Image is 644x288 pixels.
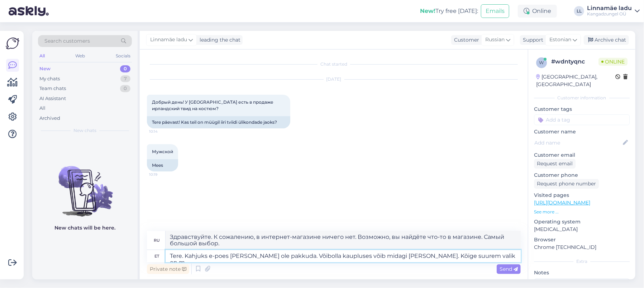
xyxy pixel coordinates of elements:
div: et [154,250,159,262]
span: w [539,60,544,65]
textarea: Tere. Kahjuks e-poes [PERSON_NAME] ole pakkuda. Võibolla kaupluses võib midagi [PERSON_NAME]. Kõi... [166,250,521,262]
div: Support [520,36,543,44]
div: Web [74,51,87,61]
p: See more ... [534,209,630,215]
span: 10:19 [149,172,176,177]
div: All [39,105,46,112]
input: Add name [534,139,621,147]
p: Chrome [TECHNICAL_ID] [534,244,630,251]
p: Customer tags [534,105,630,113]
div: Request phone number [534,179,599,189]
div: 0 [120,65,130,72]
span: New chats [73,127,96,134]
div: [DATE] [147,76,521,82]
div: Request email [534,159,576,169]
b: New! [420,8,435,14]
p: Customer name [534,128,630,136]
span: 10:14 [149,129,176,134]
div: My chats [39,75,60,82]
p: [MEDICAL_DATA] [534,226,630,233]
div: 0 [120,85,130,92]
span: Linnamäe ladu [150,36,187,44]
div: Online [518,5,557,18]
span: Мужской [152,149,173,154]
span: Russian [485,36,505,44]
p: Visited pages [534,192,630,199]
a: [URL][DOMAIN_NAME] [534,199,590,206]
p: Browser [534,236,630,244]
div: Extra [534,258,630,265]
div: Customer [451,36,479,44]
div: Customer information [534,95,630,101]
a: Linnamäe laduKangadzungel OÜ [587,5,640,17]
div: Mees [147,159,178,171]
div: New [39,65,51,72]
div: Try free [DATE]: [420,7,478,15]
p: Customer phone [534,171,630,179]
div: Private note [147,264,189,274]
div: LL [574,6,584,16]
div: Archive chat [584,35,629,45]
span: Добрый день! У [GEOGRAPHIC_DATA] есть в продаже ирландский твид на костюм? [152,99,275,111]
span: Send [500,266,518,272]
div: # wdntyqnc [551,57,598,66]
div: Archived [39,115,60,122]
div: ru [154,234,160,246]
div: 7 [120,75,130,82]
div: Chat started [147,61,521,67]
div: All [38,51,46,61]
img: Askly Logo [6,37,19,50]
span: Online [598,58,628,66]
p: New chats will be here. [54,224,115,232]
button: Emails [481,4,509,18]
div: Socials [114,51,132,61]
div: AI Assistant [39,95,66,102]
div: leading the chat [197,36,240,44]
img: No chats [32,153,138,218]
div: [GEOGRAPHIC_DATA], [GEOGRAPHIC_DATA] [536,73,615,88]
p: Notes [534,269,630,277]
p: Operating system [534,218,630,226]
div: Linnamäe ladu [587,5,632,11]
div: Team chats [39,85,66,92]
input: Add a tag [534,114,630,125]
span: Search customers [44,37,90,45]
div: Tere päevast! Kas teil on müügil iiri tviidi ülikondade jaoks? [147,116,290,128]
span: Estonian [549,36,571,44]
p: Customer email [534,151,630,159]
div: Kangadzungel OÜ [587,11,632,17]
textarea: Здравствуйте. К сожалению, в интернет-магазине ничего нет. Возможно, вы найдёте что-то в магазине... [166,231,521,250]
